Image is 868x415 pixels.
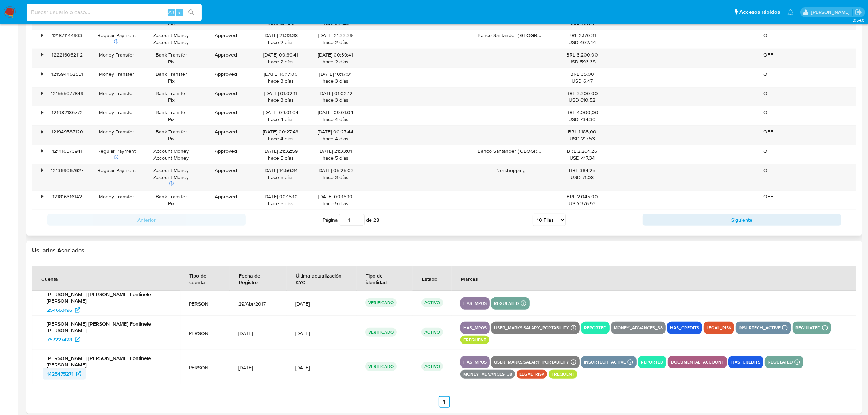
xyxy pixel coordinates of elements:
[168,9,174,16] span: Alt
[739,8,780,16] span: Accesos rápidos
[855,8,863,16] a: Salir
[853,17,864,23] span: 3.154.0
[27,8,202,17] input: Buscar usuario o caso...
[184,7,199,18] button: search-icon
[32,247,856,254] h2: Usuarios Asociados
[811,9,852,16] p: santiago.sgreco@mercadolibre.com
[787,9,794,15] a: Notificaciones
[178,9,180,16] span: s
